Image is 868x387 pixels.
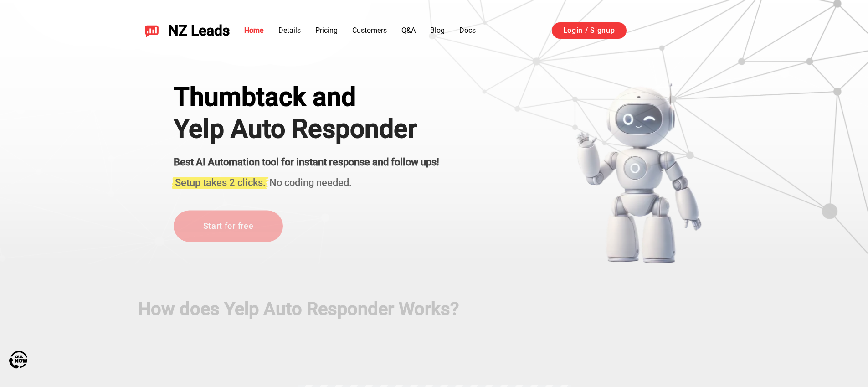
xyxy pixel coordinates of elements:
span: Setup takes 2 clicks. [175,177,266,188]
a: Q&A [401,26,416,35]
span: NZ Leads [168,22,230,39]
a: Start for free [174,211,283,242]
img: yelp bot [575,82,703,264]
img: NZ Leads logo [144,23,159,38]
a: Blog [430,26,445,35]
a: Customers [352,26,387,35]
h2: How does Yelp Auto Responder Works? [138,299,730,320]
a: Pricing [315,26,338,35]
iframe: Sign in with Google Button [636,21,736,41]
img: Call Now [9,351,27,369]
a: Login / Signup [552,22,627,39]
a: Docs [459,26,476,35]
div: Thumbtack and [174,82,439,112]
a: Home [244,26,264,35]
h3: No coding needed. [174,171,439,190]
h1: Yelp Auto Responder [174,114,439,144]
a: Details [278,26,301,35]
strong: Best AI Automation tool for instant response and follow ups! [174,156,439,168]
